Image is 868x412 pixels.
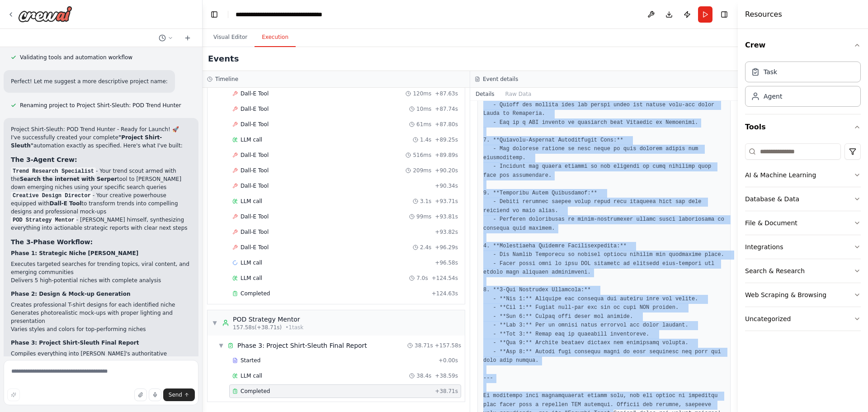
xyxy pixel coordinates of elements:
[764,67,777,76] div: Task
[435,182,458,189] span: + 90.34s
[11,167,96,175] code: Trend Research Specialist
[416,105,431,113] span: 10ms
[435,167,458,174] span: + 90.20s
[241,372,262,379] span: LLM call
[11,237,191,246] h3: The 3-Phase Workflow:
[11,350,191,366] li: Compiles everything into [PERSON_NAME]'s authoritative strategic report
[11,192,93,200] code: Creative Design Director
[11,155,191,164] h3: The 3-Agent Crew:
[255,28,296,47] button: Execution
[20,176,117,182] strong: Search the internet with Serper
[11,309,191,325] li: Generates photorealistic mock-ups with proper lighting and presentation
[435,213,458,220] span: + 93.81s
[11,77,168,85] p: Perfect! Let me suggest a more descriptive project name:
[208,8,221,21] button: Hide left sidebar
[413,90,431,97] span: 120ms
[11,260,191,276] li: Executes targeted searches for trending topics, viral content, and emerging communities
[745,211,861,235] button: File & Document
[20,102,181,109] span: Renaming project to Project Shirt-Sleuth: POD Trend Hunter
[241,182,269,189] span: Dall-E Tool
[745,235,861,259] button: Integrations
[208,52,239,65] h2: Events
[435,259,458,266] span: + 96.58s
[241,213,269,220] span: Dall-E Tool
[435,136,458,143] span: + 89.25s
[237,341,367,350] span: Phase 3: Project Shirt-Sleuth Final Report
[11,191,191,216] p: - Your creative powerhouse equipped with to transform trends into compelling designs and professi...
[49,200,81,207] strong: Dall-E Tool
[745,163,861,187] button: AI & Machine Learning
[745,259,861,283] button: Search & Research
[470,88,500,100] button: Details
[745,307,861,331] button: Uncategorized
[11,291,130,297] strong: Phase 2: Design & Mock-up Generation
[11,340,139,346] strong: Phase 3: Project Shirt-Sleuth Final Report
[11,167,191,191] p: - Your trend scout armed with the tool to [PERSON_NAME] down emerging niches using your specific ...
[745,314,791,323] div: Uncategorized
[416,213,431,220] span: 99ms
[241,290,270,297] span: Completed
[420,136,431,143] span: 1.4s
[241,244,269,251] span: Dall-E Tool
[745,283,861,307] button: Web Scraping & Browsing
[745,114,861,140] button: Tools
[483,76,518,83] h3: Event details
[435,90,458,97] span: + 87.63s
[745,140,861,338] div: Tools
[241,259,262,266] span: LLM call
[285,324,303,331] span: • 1 task
[764,92,782,101] div: Agent
[18,6,72,22] img: Logo
[718,8,731,21] button: Hide right sidebar
[413,152,431,159] span: 516ms
[745,170,816,180] div: AI & Machine Learning
[416,121,431,128] span: 61ms
[11,216,191,232] p: - [PERSON_NAME] himself, synthesizing everything into actionable strategic reports with clear nex...
[745,266,805,275] div: Search & Research
[11,276,191,284] li: Delivers 5 high-potential niches with complete analysis
[413,167,431,174] span: 209ms
[435,244,458,251] span: + 96.29s
[439,357,458,364] span: + 0.00s
[241,228,269,236] span: Dall-E Tool
[206,28,255,47] button: Visual Editor
[11,216,76,224] code: POD Strategy Mentor
[745,187,861,211] button: Database & Data
[11,301,191,309] li: Creates professional T-shirt designs for each identified niche
[435,388,458,395] span: + 38.71s
[241,275,262,282] span: LLM call
[241,167,269,174] span: Dall-E Tool
[241,388,270,395] span: Completed
[11,250,138,256] strong: Phase 1: Strategic Niche [PERSON_NAME]
[745,9,782,20] h4: Resources
[420,198,431,205] span: 3.1s
[432,275,458,282] span: + 124.54s
[435,372,458,379] span: + 38.59s
[149,388,161,401] button: Click to speak your automation idea
[241,90,269,97] span: Dall-E Tool
[241,198,262,205] span: LLM call
[241,357,260,364] span: Started
[11,133,191,150] p: I've successfully created your complete automation exactly as specified. Here's what I've built:
[435,121,458,128] span: + 87.80s
[218,342,224,349] span: ▼
[745,58,861,114] div: Crew
[432,290,458,297] span: + 124.63s
[745,242,783,251] div: Integrations
[163,388,195,401] button: Send
[215,76,238,83] h3: Timeline
[20,54,132,61] span: Validating tools and automation workflow
[435,342,461,349] span: + 157.58s
[11,125,191,133] h2: Project Shirt-Sleuth: POD Trend Hunter - Ready for Launch! 🚀
[236,10,337,19] nav: breadcrumb
[134,388,147,401] button: Upload files
[233,315,303,324] div: POD Strategy Mentor
[180,33,195,43] button: Start a new chat
[241,136,262,143] span: LLM call
[435,152,458,159] span: + 89.89s
[241,121,269,128] span: Dall-E Tool
[435,198,458,205] span: + 93.71s
[435,105,458,113] span: + 87.74s
[241,152,269,159] span: Dall-E Tool
[415,342,433,349] span: 38.71s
